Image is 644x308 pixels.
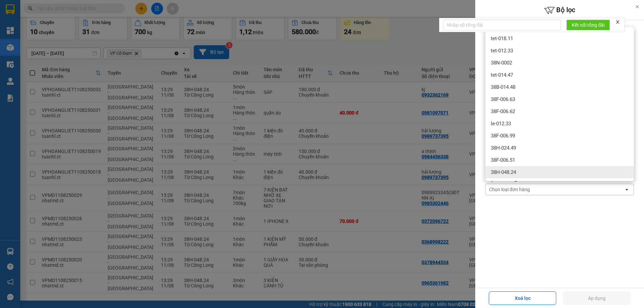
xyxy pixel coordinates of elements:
[491,96,515,103] span: 38F-006.63
[491,145,516,151] span: 38H-024.49
[615,20,620,24] span: close
[491,59,512,66] span: 38N-0002
[624,187,629,192] svg: open
[485,27,634,181] ul: Menu
[491,132,515,139] span: 38F-006.99
[491,120,511,127] span: le-012.33
[491,157,515,163] span: 38F-006.51
[491,72,513,78] span: tet-014.47
[475,5,644,16] h6: Bộ lọc
[563,291,630,305] button: Áp dụng
[489,186,530,193] div: Chọn loại đơn hàng
[489,291,556,305] button: Xoá lọc
[491,108,515,115] span: 38F-006.62
[572,21,605,29] span: Kết nối tổng đài
[491,169,516,176] span: 38H-048.24
[491,35,513,42] span: tet-018.11
[491,47,513,54] span: tet-012.33
[491,84,515,91] span: 38B-014.48
[443,20,561,30] input: Nhập số tổng đài
[566,20,610,30] button: Kết nối tổng đài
